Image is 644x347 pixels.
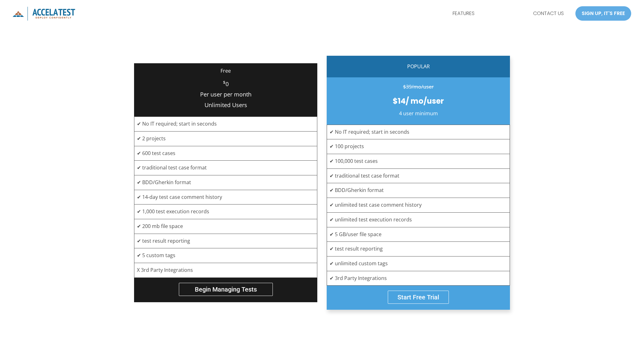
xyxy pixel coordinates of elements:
td: ✔ unlimited custom tags [327,256,510,271]
td: ✔ traditional test case format [134,161,317,175]
td: ✔ test result reporting [134,234,317,248]
td: ✔ 100 projects [327,139,510,154]
td: ✔ 5 GB/user file space [327,227,510,242]
nav: Site Navigation [448,6,569,21]
td: ✔ 200 mb file space [134,219,317,234]
td: ✔ No IT required; start in seconds [327,125,510,139]
td: ✔ 14-day test case comment history [134,190,317,205]
td: ✔ unlimited test execution records [327,212,510,227]
p: POPULAR [327,56,510,78]
img: icon [13,7,75,21]
td: ✔ traditional test case format [327,168,510,183]
sup: $ [223,80,226,85]
td: ✔ 100,000 test cases [327,154,510,169]
p: 4 user minimum [327,109,510,118]
td: ✔ 5 custom tags [134,248,317,263]
s: $39/mo/user [403,83,434,90]
td: Χ 3rd Party Integrations [134,263,317,278]
strong: $14/ mo/user [393,96,444,106]
td: ✔ unlimited test case comment history [327,198,510,213]
a: SIGN UP, IT'S FREE [575,6,631,21]
a: AccelaTest [13,10,75,17]
p: 0 Per user per month Unlimited Users [134,79,317,110]
a: PRICING & PLANS [480,6,528,21]
td: ✔ test result reporting [327,242,510,256]
td: ✔ No IT required; start in seconds [134,117,317,132]
span: Begin Managing tests [195,286,257,293]
p: Free [134,66,317,76]
td: ✔ 3rd Party Integrations [327,271,510,286]
a: FEATURES [448,6,480,21]
td: ✔ BDD/Gherkin format [134,175,317,190]
td: ✔ 1,000 test execution records [134,205,317,219]
td: ✔ BDD/Gherkin format [327,183,510,198]
td: ✔ 600 test cases [134,146,317,161]
a: Begin Managing tests [179,283,273,296]
span: Start Free Trial [397,293,439,301]
a: Start Free Trial [388,291,449,304]
a: CONTACT US [528,6,569,21]
td: ✔ 2 projects [134,131,317,146]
